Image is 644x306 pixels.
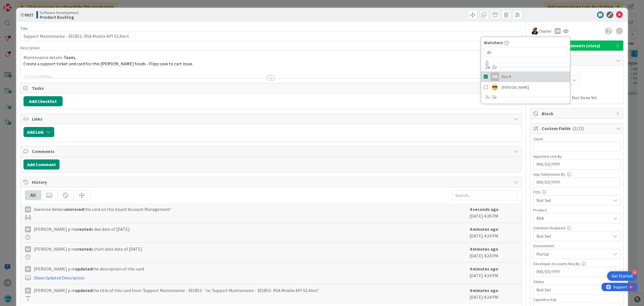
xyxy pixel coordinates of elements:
[32,116,512,122] span: Links
[533,280,621,284] div: Status
[75,246,91,252] b: created
[533,69,621,74] span: Planned Dates
[470,226,517,240] div: [DATE] 4:24 PM
[64,55,76,60] span: Team,
[542,110,613,117] span: Block
[452,190,517,200] input: Search...
[34,246,142,252] span: [PERSON_NAME] p m a start date date of [DATE]
[572,126,584,131] span: ( 2/12 )
[612,273,633,279] div: Get Started
[25,12,34,18] b: 9027
[533,298,621,302] div: Capitalize Exp
[536,233,611,239] span: Not Set
[481,71,570,82] a: DRDev R
[34,226,130,232] span: [PERSON_NAME] p m a due date of [DATE]
[25,206,31,213] div: SB
[536,267,617,277] input: MM/DD/YYYY
[470,206,499,212] b: 4 seconds ago
[23,54,519,61] p: Maintenance details-
[533,208,621,212] div: Product
[40,15,79,19] b: Product Backlog
[23,159,60,170] button: Add Comment
[34,206,171,213] span: Seemron Behera this card on this board 'Account Management'
[34,265,144,272] span: [PERSON_NAME] p m the description of this card
[470,206,517,220] div: [DATE] 4:28 PM
[40,10,79,15] span: Software Development
[75,226,91,232] b: created
[25,226,31,232] div: Ap
[555,28,561,34] div: DR
[536,286,608,294] span: Not Set
[470,246,498,252] b: 4 minutes ago
[470,246,517,260] div: [DATE] 4:24 PM
[34,275,84,281] a: Show Updated Description
[542,125,613,132] span: Custom Fields
[533,244,621,248] div: Environment
[533,154,621,158] div: Appstore Live By
[20,31,522,41] input: type card name here...
[25,266,31,272] div: Ap
[536,215,611,222] span: RSA
[23,61,193,67] span: Create a support ticket and card for this [PERSON_NAME] foods - Flipp save to cart issue.
[23,96,63,106] button: Add Checklist
[20,26,28,31] label: Title
[32,148,512,155] span: Comments
[536,251,611,257] span: Portal
[32,179,512,185] span: History
[34,287,319,294] span: [PERSON_NAME] p m the title of this card from 'Support Maintenance - 301852- ' to 'Support Mainte...
[25,246,31,252] div: Ap
[502,83,529,91] span: [PERSON_NAME]
[491,83,499,91] img: JK
[607,271,637,281] div: Open Get Started checklist, remaining modules: 4
[470,287,517,301] div: [DATE] 4:24 PM
[481,82,570,93] a: JK[PERSON_NAME]
[470,265,517,281] div: [DATE] 4:24 PM
[536,160,617,169] input: MM/DD/YYYY
[470,226,498,232] b: 4 minutes ago
[32,85,512,91] span: Tasks
[484,47,567,57] input: Search...
[502,72,511,81] span: Dev R
[28,2,31,7] div: 9+
[539,28,552,34] span: Owner
[25,288,31,294] div: Ap
[75,288,92,293] b: updated
[533,172,621,176] div: App Submission By
[25,190,41,200] div: All
[542,57,613,64] span: Dates
[484,39,503,46] span: Watchers
[12,1,25,8] span: Support
[533,136,543,142] label: Client
[632,270,637,275] div: 4
[536,197,611,204] span: Not Set
[470,266,498,272] b: 4 minutes ago
[531,28,538,34] img: AC
[20,11,34,18] span: ID
[533,190,621,194] div: POS
[75,266,92,272] b: updated
[572,94,597,101] span: Not Done Yet
[491,72,499,81] div: DR
[533,226,621,230] div: Solutions Required
[66,206,84,212] b: mirrored
[470,288,498,293] b: 4 minutes ago
[23,127,54,137] button: Add Link
[542,42,613,49] span: Client Enhancements (story)
[20,45,40,50] span: Description
[536,178,617,187] input: MM/DD/YYYY
[533,88,621,94] span: Actual Dates
[533,262,621,266] div: Developer Accounts Req By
